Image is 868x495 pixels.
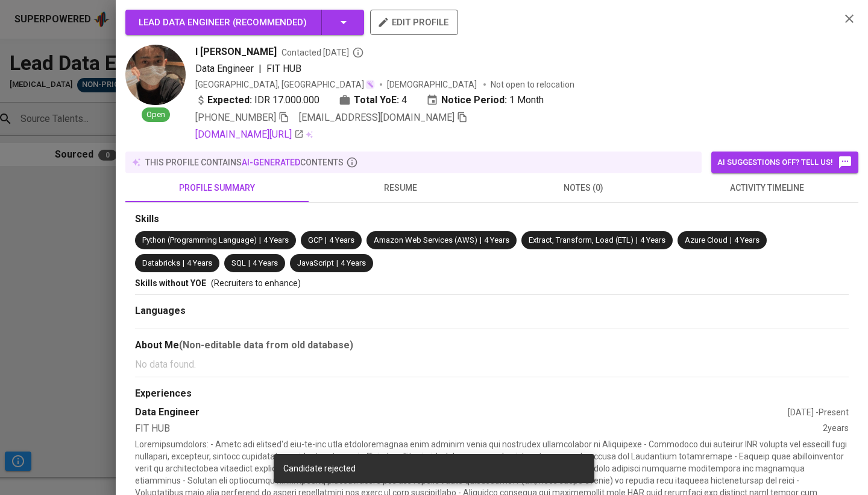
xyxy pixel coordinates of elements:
span: I [PERSON_NAME] [195,45,277,59]
span: SQL [231,258,246,267]
span: | [636,235,638,246]
span: [DEMOGRAPHIC_DATA] [387,78,479,91]
b: Notice Period: [441,93,507,107]
div: Data Engineer [135,406,788,420]
img: magic_wand.svg [365,80,375,89]
span: Data Engineer [195,63,254,74]
span: 4 Years [640,235,665,244]
span: 4 Years [329,235,354,244]
span: | [183,258,184,269]
button: edit profile [370,10,458,35]
a: edit profile [370,17,458,27]
span: Python (Programming Language) [142,235,257,244]
a: [DOMAIN_NAME][URL] [195,127,304,142]
span: notes (0) [499,180,668,196]
span: [EMAIL_ADDRESS][DOMAIN_NAME] [299,112,454,123]
span: 4 Years [187,258,212,267]
span: 4 Years [484,235,509,244]
span: Azure Cloud [685,235,728,244]
span: JavaScript [297,258,334,267]
img: 0c985216ada75e6ab28ef8ac9b8928d1.jpg [125,45,186,105]
div: Skills [135,212,849,226]
span: | [336,258,338,269]
span: Lead Data Engineer ( Recommended ) [139,17,307,28]
div: [GEOGRAPHIC_DATA], [GEOGRAPHIC_DATA] [195,78,375,91]
span: | [325,235,327,246]
button: AI suggestions off? Tell us! [711,152,858,173]
span: edit profile [380,14,448,30]
span: [PHONE_NUMBER] [195,112,276,123]
span: 4 Years [253,258,278,267]
span: Contacted [DATE] [281,46,364,59]
span: 4 [401,93,407,107]
p: this profile contains contents [145,156,344,168]
div: 1 Month [426,93,544,107]
span: FIT HUB [266,63,301,74]
svg: By Batam recruiter [352,46,364,59]
b: Total YoE: [354,93,399,107]
div: 2 years [823,422,849,436]
span: resume [316,180,485,196]
span: 4 Years [734,235,759,244]
span: AI-generated [242,158,300,167]
p: No data found. [135,357,849,372]
span: 4 Years [263,235,289,244]
span: 4 Years [341,258,366,267]
p: Not open to relocation [491,78,574,91]
div: [DATE] - Present [788,406,849,418]
span: Amazon Web Services (AWS) [374,235,477,244]
span: Open [142,109,170,121]
span: GCP [308,235,322,244]
div: Candidate rejected [283,462,585,474]
span: Skills without YOE [135,278,206,288]
span: Databricks [142,258,180,267]
span: | [730,235,732,246]
div: FIT HUB [135,422,823,436]
div: About Me [135,338,849,353]
span: | [248,258,250,269]
span: (Recruiters to enhance) [211,278,301,288]
div: Languages [135,304,849,318]
b: (Non-editable data from old database) [179,339,353,351]
span: | [480,235,482,246]
div: Experiences [135,387,849,401]
button: Lead Data Engineer (Recommended) [125,10,364,35]
span: profile summary [133,180,301,196]
div: IDR 17.000.000 [195,93,319,107]
span: activity timeline [682,180,851,196]
b: Expected: [207,93,252,107]
span: Extract, Transform, Load (ETL) [529,235,634,244]
span: | [259,235,261,246]
span: | [259,62,262,76]
span: AI suggestions off? Tell us! [717,155,852,170]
